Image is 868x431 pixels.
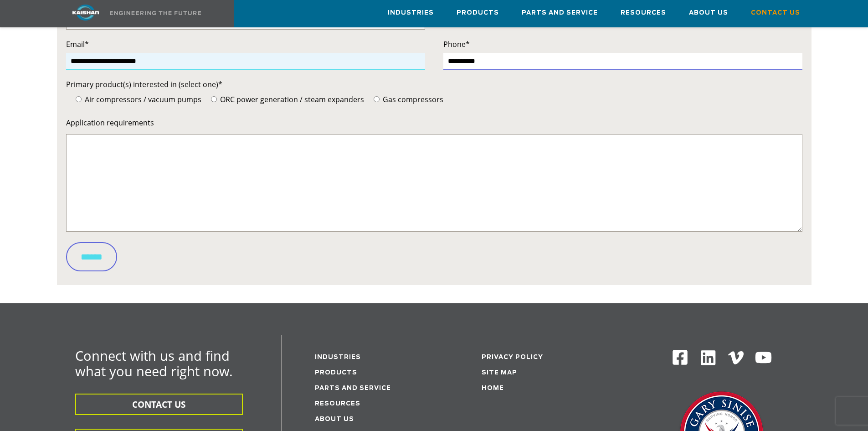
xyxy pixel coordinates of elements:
[621,8,666,18] span: Resources
[522,0,598,25] a: Parts and Service
[315,416,354,422] a: About Us
[457,0,499,25] a: Products
[443,38,802,51] label: Phone*
[689,8,728,18] span: About Us
[51,5,120,21] img: kaishan logo
[728,351,744,364] img: Vimeo
[66,116,802,129] label: Application requirements
[315,370,357,376] a: Products
[457,8,499,18] span: Products
[83,94,201,104] span: Air compressors / vacuum pumps
[315,354,361,360] a: Industries
[388,0,434,25] a: Industries
[75,394,243,415] button: CONTACT US
[315,401,360,407] a: Resources
[76,96,82,102] input: Air compressors / vacuum pumps
[755,349,772,367] img: Youtube
[374,96,380,102] input: Gas compressors
[751,8,800,18] span: Contact Us
[522,8,598,18] span: Parts and Service
[751,0,800,25] a: Contact Us
[689,0,728,25] a: About Us
[218,94,364,104] span: ORC power generation / steam expanders
[388,8,434,18] span: Industries
[482,354,543,360] a: Privacy Policy
[621,0,666,25] a: Resources
[381,94,443,104] span: Gas compressors
[75,347,233,380] span: Connect with us and find what you need right now.
[110,11,201,15] img: Engineering the future
[672,349,688,366] img: Facebook
[482,370,517,376] a: Site Map
[211,96,217,102] input: ORC power generation / steam expanders
[699,349,717,367] img: Linkedin
[66,38,425,51] label: Email*
[315,385,391,391] a: Parts and service
[482,385,504,391] a: Home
